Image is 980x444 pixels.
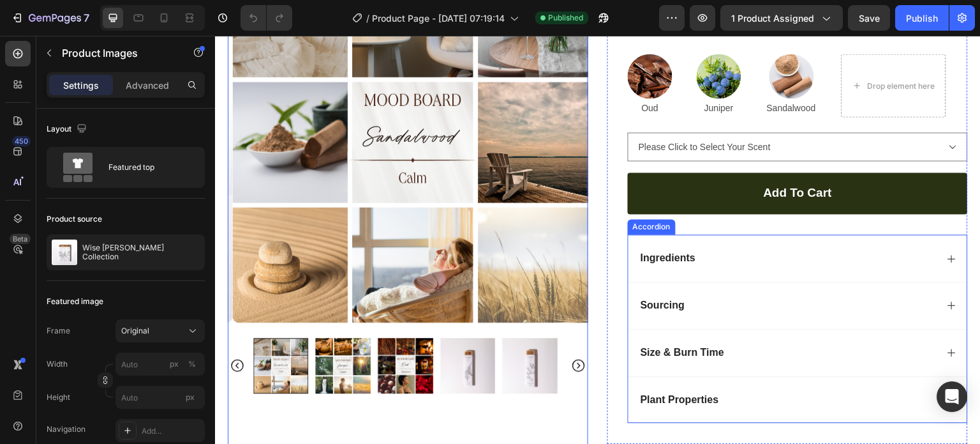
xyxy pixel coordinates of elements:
[47,325,70,337] label: Frame
[549,149,617,165] div: Add to cart
[241,5,292,31] div: Undo/Redo
[63,79,99,92] p: Settings
[413,137,753,178] button: Add to cart
[115,319,205,342] button: Original
[552,64,601,80] p: Sandalwood
[415,185,458,197] div: Accordion
[215,36,980,444] iframe: Design area
[82,243,200,261] p: Wise [PERSON_NAME] Collection
[108,153,186,182] div: Featured top
[426,358,504,371] p: Plant Properties
[47,358,68,370] label: Width
[47,392,70,403] label: Height
[482,18,526,63] img: gempages_578612339692012263-18c6a90c-aa93-466a-9756-8388a2840d28.png
[188,358,196,370] div: %
[47,213,102,225] div: Product source
[5,5,95,31] button: 7
[186,392,195,402] span: px
[906,11,938,25] div: Publish
[426,310,509,324] p: Size & Burn Time
[414,64,456,80] p: Oud
[895,5,949,31] button: Publish
[121,325,149,337] span: Original
[84,10,89,26] p: 7
[653,45,720,55] div: Drop element here
[167,356,182,372] button: %
[115,353,205,376] input: px%
[848,5,890,31] button: Save
[47,121,89,138] div: Layout
[859,13,880,24] span: Save
[126,79,169,92] p: Advanced
[937,381,967,412] div: Open Intercom Messenger
[426,216,480,229] p: Ingredients
[170,358,179,370] div: px
[115,386,205,409] input: px
[62,45,170,61] p: Product Images
[356,322,371,337] button: Carousel Next Arrow
[52,240,77,265] img: product feature img
[372,11,505,25] span: Product Page - [DATE] 07:19:14
[184,356,200,372] button: px
[47,424,85,435] div: Navigation
[366,11,369,25] span: /
[731,11,814,25] span: 1 product assigned
[426,263,470,277] p: Sourcing
[142,425,202,437] div: Add...
[720,5,843,31] button: 1 product assigned
[10,234,31,244] div: Beta
[554,18,599,63] img: gempages_578612339692012263-7c4c2dcb-466c-4bab-96c2-2eae2945ae63.png
[483,64,525,80] p: Juniper
[47,296,103,307] div: Featured image
[413,18,457,63] img: gempages_578612339692012263-0522562f-47eb-4398-bc63-1fc9c040115d.png
[548,12,583,24] span: Published
[12,136,31,146] div: 450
